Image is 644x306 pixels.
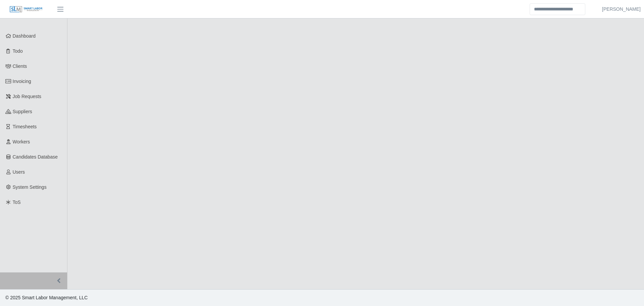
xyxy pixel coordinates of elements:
span: © 2025 Smart Labor Management, LLC [5,295,88,300]
span: ToS [13,200,21,205]
span: Timesheets [13,124,37,129]
input: Search [530,3,585,15]
span: Todo [13,48,23,54]
a: [PERSON_NAME] [602,6,641,13]
span: Workers [13,139,30,144]
span: Suppliers [13,109,32,114]
span: Users [13,169,25,175]
img: SLM Logo [9,6,43,13]
span: Invoicing [13,79,31,84]
span: System Settings [13,184,47,190]
span: Job Requests [13,94,42,99]
span: Candidates Database [13,154,58,160]
span: Clients [13,63,27,69]
span: Dashboard [13,33,36,39]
